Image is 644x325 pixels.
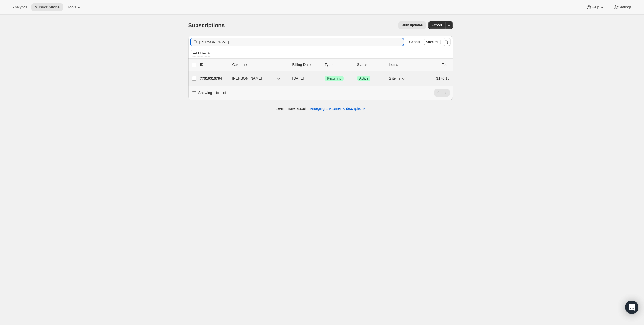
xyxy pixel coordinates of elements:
button: Tools [64,3,85,11]
div: Open Intercom Messenger [625,301,638,314]
button: Export [428,21,445,29]
button: Subscriptions [31,3,63,11]
span: Settings [618,5,632,9]
span: Save as [426,40,438,44]
a: managing customer subscriptions [307,106,365,111]
input: Filter subscribers [199,38,404,46]
span: Active [359,76,369,81]
button: Bulk updates [398,21,426,29]
div: Type [325,62,353,68]
span: $170.15 [436,76,450,80]
div: 77616316784[PERSON_NAME][DATE]SuccessRecurringSuccessActive2 items$170.15 [200,75,450,82]
span: Subscriptions [188,22,225,28]
button: Save as [424,39,441,45]
span: 2 items [389,76,400,81]
button: Sort the results [443,38,451,46]
p: Showing 1 to 1 of 1 [198,90,229,96]
button: [PERSON_NAME] [229,74,285,83]
span: Cancel [409,40,420,44]
span: Bulk updates [402,23,423,28]
div: IDCustomerBilling DateTypeStatusItemsTotal [200,62,450,68]
span: Analytics [12,5,27,9]
span: Subscriptions [35,5,60,9]
nav: Pagination [434,89,450,97]
span: Tools [67,5,76,9]
button: Help [583,3,608,11]
p: 77616316784 [200,76,228,81]
span: Export [431,23,442,28]
p: Billing Date [292,62,320,68]
button: 2 items [389,75,406,82]
p: Customer [232,62,288,68]
span: [PERSON_NAME] [232,76,262,81]
span: Add filter [193,51,206,56]
p: Status [357,62,385,68]
button: Cancel [407,39,422,45]
div: Items [389,62,417,68]
span: [DATE] [292,76,304,80]
p: ID [200,62,228,68]
p: Total [442,62,449,68]
button: Analytics [9,3,30,11]
span: Help [592,5,599,9]
span: Recurring [327,76,341,81]
p: Learn more about [275,106,365,111]
button: Settings [609,3,635,11]
button: Add filter [191,50,213,57]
